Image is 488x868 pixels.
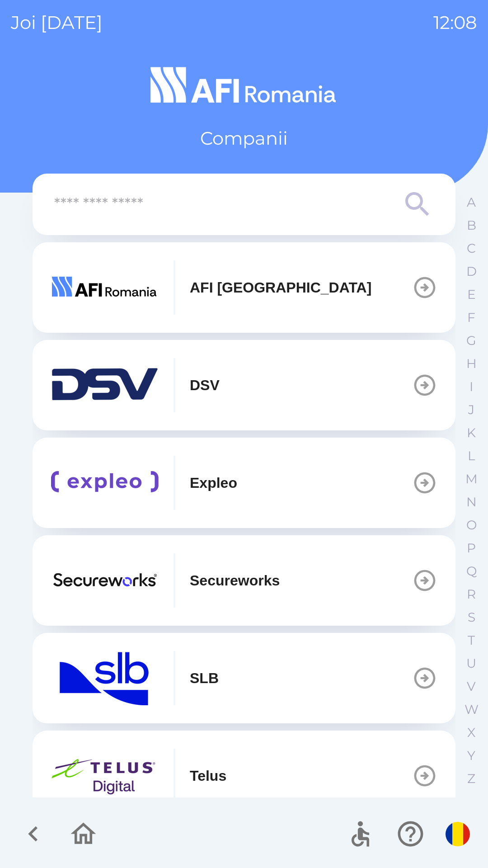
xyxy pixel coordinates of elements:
[467,241,476,256] p: C
[467,425,476,441] p: K
[467,725,475,741] p: X
[466,494,477,510] p: N
[460,629,483,652] button: T
[460,214,483,237] button: B
[467,586,476,602] p: R
[33,438,455,528] button: Expleo
[200,125,288,152] p: Companii
[460,191,483,214] button: A
[465,471,478,487] p: M
[190,765,226,787] p: Telus
[460,652,483,675] button: U
[460,398,483,421] button: J
[460,467,483,491] button: M
[460,560,483,583] button: Q
[51,456,159,510] img: 10e83967-b993-470b-b22e-7c33373d2a4b.png
[468,609,475,625] p: S
[460,767,483,790] button: Z
[460,583,483,606] button: R
[51,260,159,315] img: 75f52d2f-686a-4e6a-90e2-4b12f5eeffd1.png
[33,242,455,333] button: AFI [GEOGRAPHIC_DATA]
[467,217,476,233] p: B
[460,375,483,398] button: I
[11,9,103,36] p: joi [DATE]
[190,570,280,591] p: Secureworks
[51,358,159,412] img: b802f91f-0631-48a4-8d21-27dd426beae4.png
[467,310,475,325] p: F
[460,306,483,329] button: F
[466,563,477,579] p: Q
[33,340,455,430] button: DSV
[460,675,483,698] button: V
[460,352,483,375] button: H
[468,448,475,464] p: L
[446,822,470,846] img: ro flag
[460,329,483,352] button: G
[467,771,475,787] p: Z
[466,656,476,671] p: U
[460,283,483,306] button: E
[190,374,220,396] p: DSV
[460,491,483,514] button: N
[51,553,159,608] img: 20972833-2f7f-4d36-99fe-9acaa80a170c.png
[466,264,477,279] p: D
[460,260,483,283] button: D
[468,632,475,648] p: T
[467,287,476,302] p: E
[460,606,483,629] button: S
[466,333,476,349] p: G
[467,679,476,694] p: V
[33,731,455,821] button: Telus
[51,749,159,803] img: 82bcf90f-76b5-4898-8699-c9a77ab99bdf.png
[460,721,483,744] button: X
[460,514,483,537] button: O
[460,237,483,260] button: C
[460,744,483,767] button: Y
[433,9,477,36] p: 12:08
[190,277,371,298] p: AFI [GEOGRAPHIC_DATA]
[33,535,455,626] button: Secureworks
[465,702,479,717] p: W
[467,194,476,210] p: A
[467,540,476,556] p: P
[460,421,483,444] button: K
[33,63,455,107] img: Logo
[460,444,483,467] button: L
[468,402,474,418] p: J
[466,356,477,372] p: H
[33,633,455,723] button: SLB
[51,651,159,705] img: 03755b6d-6944-4efa-bf23-0453712930be.png
[469,379,473,395] p: I
[460,698,483,721] button: W
[466,517,477,533] p: O
[460,537,483,560] button: P
[190,472,237,494] p: Expleo
[467,748,475,764] p: Y
[190,667,219,689] p: SLB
